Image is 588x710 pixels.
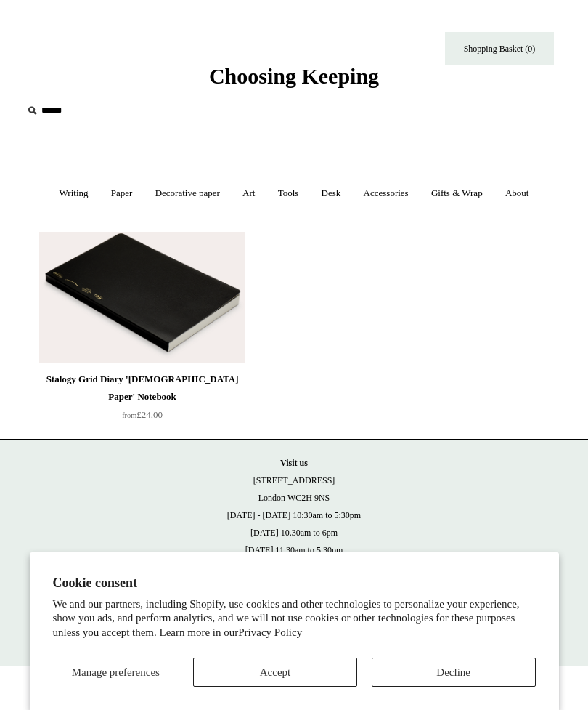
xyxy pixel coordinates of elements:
p: We and our partners, including Shopify, use cookies and other technologies to personalize your ex... [53,597,536,640]
a: Choosing Keeping [209,76,379,86]
p: [STREET_ADDRESS] London WC2H 9NS [DATE] - [DATE] 10:30am to 5:30pm [DATE] 10.30am to 6pm [DATE] 1... [15,454,573,576]
a: Gifts & Wrap [421,174,493,213]
a: Desk [311,174,351,213]
a: Stalogy Grid Diary '[DEMOGRAPHIC_DATA] Paper' Notebook from£24.00 [39,371,245,430]
strong: Visit us [280,458,308,468]
a: Privacy Policy [238,626,302,638]
span: Choosing Keeping [209,64,379,88]
span: from [122,411,136,419]
a: About [495,174,539,213]
a: Writing [49,174,99,213]
a: Shopping Basket (0) [445,32,554,65]
a: Decorative paper [145,174,230,213]
button: Accept [193,658,357,687]
a: Tools [268,174,309,213]
a: Stalogy Grid Diary 'Bible Paper' Notebook Stalogy Grid Diary 'Bible Paper' Notebook [39,232,245,363]
div: Stalogy Grid Diary '[DEMOGRAPHIC_DATA] Paper' Notebook [43,371,242,406]
button: Manage preferences [52,658,179,687]
a: Paper [101,174,143,213]
a: Accessories [354,174,419,213]
span: £24.00 [122,409,163,420]
h2: Cookie consent [53,576,536,591]
a: Art [232,174,265,213]
img: Stalogy Grid Diary 'Bible Paper' Notebook [39,232,245,363]
button: Decline [372,658,536,687]
span: Manage preferences [72,666,160,678]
